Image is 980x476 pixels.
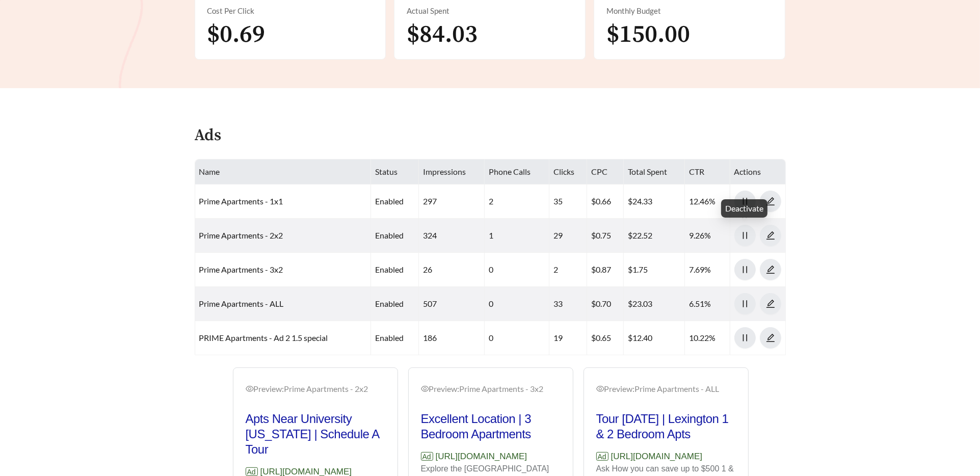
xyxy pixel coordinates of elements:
button: pause [734,191,756,212]
td: $0.75 [587,219,624,253]
h2: Excellent Location | 3 Bedroom Apartments [421,411,561,442]
td: 0 [485,253,549,287]
td: $0.65 [587,321,624,355]
div: Deactivate [721,199,767,218]
td: 1 [485,219,549,253]
div: Actual Spent [407,5,573,17]
td: $23.03 [624,287,685,321]
td: 0 [485,287,549,321]
span: enabled [375,196,404,206]
th: Clicks [549,160,587,184]
span: CTR [689,167,704,176]
div: Preview: Prime Apartments - 3x2 [421,383,561,395]
a: PRIME Apartments - Ad 2 1.5 special [199,333,328,342]
td: $0.66 [587,184,624,219]
td: 0 [485,321,549,355]
span: enabled [375,265,404,274]
td: $0.70 [587,287,624,321]
a: Prime Apartments - 2x2 [199,230,283,240]
span: $0.69 [207,19,266,50]
span: enabled [375,230,404,240]
td: 19 [549,321,587,355]
div: Cost Per Click [207,5,374,17]
span: $150.00 [606,19,690,50]
span: enabled [375,299,404,308]
td: $1.75 [624,253,685,287]
td: 12.46% [685,184,730,219]
button: pause [734,225,756,246]
button: pause [734,259,756,280]
td: 2 [485,184,549,219]
span: edit [760,333,781,342]
th: Name [195,160,372,184]
span: pause [735,197,755,206]
a: Prime Apartments - ALL [199,299,284,308]
button: edit [760,191,781,212]
a: edit [760,230,781,240]
div: Preview: Prime Apartments - 2x2 [246,383,385,395]
div: Monthly Budget [606,5,773,17]
button: edit [760,327,781,349]
a: edit [760,196,781,206]
span: edit [760,265,781,274]
button: edit [760,225,781,246]
h4: Ads [195,127,222,145]
button: pause [734,327,756,349]
p: [URL][DOMAIN_NAME] [421,450,561,463]
h2: Apts Near University [US_STATE] | Schedule A Tour [246,411,385,457]
th: Status [371,160,418,184]
span: CPC [591,167,607,176]
td: 186 [419,321,485,355]
h2: Tour [DATE] | Lexington 1 & 2 Bedroom Apts [596,411,736,442]
th: Impressions [419,160,485,184]
div: Preview: Prime Apartments - ALL [596,383,736,395]
a: edit [760,333,781,342]
th: Total Spent [624,160,685,184]
td: $12.40 [624,321,685,355]
td: 26 [419,253,485,287]
a: edit [760,265,781,274]
td: 35 [549,184,587,219]
span: Ad [246,467,258,476]
p: [URL][DOMAIN_NAME] [596,450,736,463]
th: Phone Calls [485,160,549,184]
td: $22.52 [624,219,685,253]
span: Ad [596,452,608,461]
td: 297 [419,184,485,219]
span: Ad [421,452,433,461]
td: 6.51% [685,287,730,321]
a: edit [760,299,781,308]
td: 507 [419,287,485,321]
span: edit [760,231,781,240]
td: 2 [549,253,587,287]
span: eye [421,385,429,393]
span: pause [735,231,755,240]
span: eye [596,385,604,393]
button: pause [734,293,756,314]
button: edit [760,259,781,280]
span: pause [735,265,755,274]
th: Actions [730,160,786,184]
span: pause [735,299,755,308]
td: 7.69% [685,253,730,287]
td: 324 [419,219,485,253]
a: Prime Apartments - 3x2 [199,265,283,274]
td: 33 [549,287,587,321]
td: 10.22% [685,321,730,355]
td: 9.26% [685,219,730,253]
td: $24.33 [624,184,685,219]
span: pause [735,333,755,342]
td: 29 [549,219,587,253]
span: eye [246,385,254,393]
td: $0.87 [587,253,624,287]
button: edit [760,293,781,314]
a: Prime Apartments - 1x1 [199,196,283,206]
span: enabled [375,333,404,342]
span: $84.03 [407,19,478,50]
